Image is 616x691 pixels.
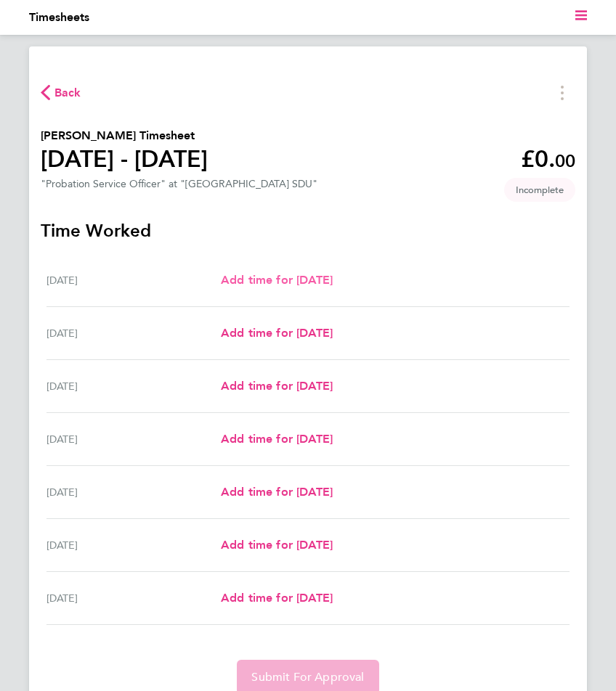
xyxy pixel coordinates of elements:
[221,483,333,501] a: Add time for [DATE]
[54,84,81,102] span: Back
[521,145,575,173] app-decimal: £0.
[41,178,317,190] div: "Probation Service Officer" at "[GEOGRAPHIC_DATA] SDU"
[221,324,333,342] a: Add time for [DATE]
[46,589,221,607] div: [DATE]
[46,536,221,554] div: [DATE]
[46,430,221,448] div: [DATE]
[555,150,575,171] span: 00
[221,326,333,340] span: Add time for [DATE]
[221,273,333,287] span: Add time for [DATE]
[29,9,89,26] li: Timesheets
[221,485,333,499] span: Add time for [DATE]
[221,538,333,552] span: Add time for [DATE]
[221,591,333,605] span: Add time for [DATE]
[46,377,221,395] div: [DATE]
[221,432,333,446] span: Add time for [DATE]
[46,483,221,501] div: [DATE]
[221,377,333,395] a: Add time for [DATE]
[221,430,333,448] a: Add time for [DATE]
[41,144,208,173] h1: [DATE] - [DATE]
[46,271,221,289] div: [DATE]
[549,81,575,104] button: Timesheets Menu
[41,219,575,242] h3: Time Worked
[221,271,333,289] a: Add time for [DATE]
[41,83,81,102] button: Back
[221,536,333,554] a: Add time for [DATE]
[504,178,575,202] span: This timesheet is Incomplete.
[221,379,333,393] span: Add time for [DATE]
[46,324,221,342] div: [DATE]
[41,127,208,144] h2: [PERSON_NAME] Timesheet
[221,589,333,607] a: Add time for [DATE]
